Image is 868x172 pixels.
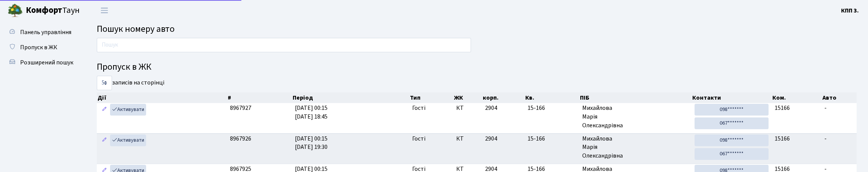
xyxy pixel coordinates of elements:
span: Пошук номеру авто [97,22,175,36]
th: Авто [822,92,857,103]
img: logo.png [8,3,23,18]
th: ПІБ [579,92,692,103]
th: Тип [409,92,453,103]
input: Пошук [97,38,471,52]
th: Кв. [525,92,579,103]
span: 15166 [775,134,790,143]
a: Панель управління [4,25,80,40]
span: Таун [26,4,80,17]
span: Гості [412,104,425,113]
th: ЖК [453,92,482,103]
span: 2904 [485,104,497,112]
select: записів на сторінці [97,76,112,90]
th: Період [292,92,409,103]
b: Комфорт [26,4,62,16]
a: Активувати [110,134,146,146]
span: Пропуск в ЖК [20,43,57,52]
span: 15-166 [528,134,576,143]
span: Гості [412,134,425,143]
span: 2904 [485,134,497,143]
span: Михайлова Марія Олександрівна [582,104,688,130]
a: КПП 3. [841,6,859,15]
b: КПП 3. [841,6,859,15]
th: Контакти [692,92,772,103]
th: корп. [482,92,525,103]
span: - [824,104,827,112]
a: Редагувати [100,134,109,146]
button: Переключити навігацію [95,4,114,17]
a: Редагувати [100,104,109,116]
span: 8967927 [230,104,251,112]
label: записів на сторінці [97,76,164,90]
th: # [227,92,292,103]
a: Активувати [110,104,146,116]
a: Розширений пошук [4,55,80,70]
span: - [824,134,827,143]
span: [DATE] 00:15 [DATE] 18:45 [295,104,328,121]
span: Михайлова Марія Олександрівна [582,134,688,161]
span: [DATE] 00:15 [DATE] 19:30 [295,134,328,152]
th: Дії [97,92,227,103]
span: Розширений пошук [20,58,73,67]
a: Пропуск в ЖК [4,40,80,55]
span: 15-166 [528,104,576,113]
span: 8967926 [230,134,251,143]
span: 15166 [775,104,790,112]
span: Панель управління [20,28,71,36]
span: КТ [456,104,479,113]
th: Ком. [772,92,821,103]
h4: Пропуск в ЖК [97,62,857,73]
span: КТ [456,134,479,143]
